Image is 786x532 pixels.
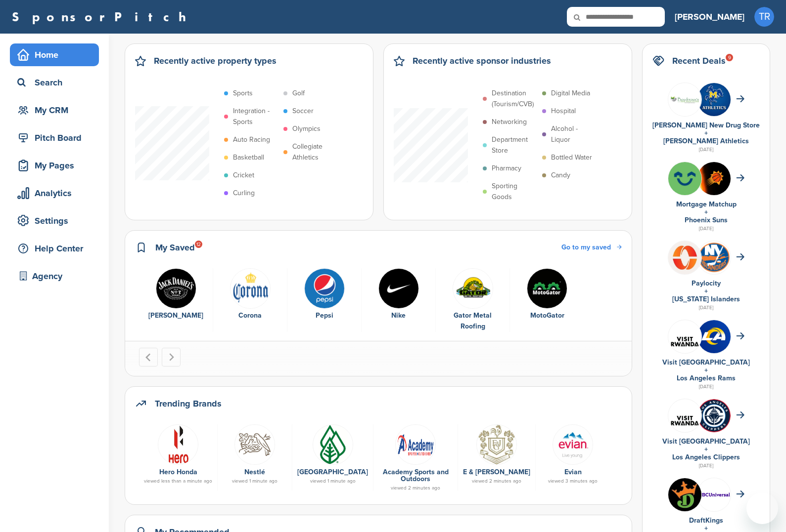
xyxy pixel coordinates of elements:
[155,397,222,410] h2: Trending Brands
[378,424,453,464] a: Screen shot 2016 12 09 at 9.38.01 am
[675,6,744,28] a: [PERSON_NAME]
[195,241,202,248] div: 12
[668,162,701,195] img: Flurpgkm 400x400
[668,404,701,427] img: Vr
[492,88,537,110] p: Destination (Tourism/CVB)
[10,99,99,122] a: My CRM
[10,237,99,260] a: Help Center
[10,71,99,94] a: Search
[662,358,750,367] a: Visit [GEOGRAPHIC_DATA]
[652,461,760,470] div: [DATE]
[492,117,527,127] p: Networking
[292,268,356,322] a: Pepsi logo Pepsi
[234,424,275,465] img: 68qsl0ti 400x400
[10,126,99,149] a: Pitch Board
[672,295,740,303] a: [US_STATE] Islanders
[158,424,198,465] img: Open uri20141112 50798 1vtv9l9
[677,374,736,382] a: Los Angeles Rams
[697,83,731,116] img: Zebvxuqj 400x400
[233,88,253,99] p: Sports
[413,54,551,68] h2: Recently active sponsor industries
[463,424,530,464] a: Ejgallo
[144,268,208,322] a: V6fp 5br 400x400 [PERSON_NAME]
[15,240,99,257] div: Help Center
[292,88,305,99] p: Golf
[15,184,99,202] div: Analytics
[244,468,265,476] a: Nestlé
[704,129,708,137] a: +
[292,106,314,117] p: Soccer
[561,242,622,253] a: Go to my saved
[223,424,287,464] a: 68qsl0ti 400x400
[492,134,537,156] p: Department Store
[218,310,282,321] div: Corona
[378,486,453,491] div: viewed 2 minutes ago
[383,468,449,483] a: Academy Sports and Outdoors
[704,287,708,295] a: +
[395,424,436,465] img: Screen shot 2016 12 09 at 9.38.01 am
[527,268,567,309] img: Mg
[10,43,99,66] a: Home
[685,216,728,224] a: Phoenix Suns
[436,268,510,332] div: 5 of 6
[476,424,517,465] img: Ejgallo
[561,243,611,251] span: Go to my saved
[15,46,99,64] div: Home
[564,468,582,476] a: Evian
[453,268,493,309] img: Gmr
[441,268,505,332] a: Gmr Gator Metal Roofing
[668,478,701,511] img: Draftkings logo
[697,320,731,353] img: No7msulo 400x400
[15,157,99,174] div: My Pages
[689,516,723,525] a: DraftKings
[144,479,212,484] div: viewed less than a minute ago
[162,348,181,367] button: Next slide
[675,10,744,24] h3: [PERSON_NAME]
[463,479,530,484] div: viewed 2 minutes ago
[159,468,197,476] a: Hero Honda
[692,279,721,287] a: Paylocity
[515,268,579,322] a: Mg MotoGator
[551,170,570,181] p: Candy
[292,141,338,163] p: Collegiate Athletics
[672,453,740,461] a: Los Angeles Clippers
[652,303,760,312] div: [DATE]
[668,83,701,116] img: Group 247
[704,208,708,216] a: +
[541,479,605,484] div: viewed 3 minutes ago
[10,265,99,287] a: Agency
[223,479,287,484] div: viewed 1 minute ago
[652,382,760,391] div: [DATE]
[15,267,99,285] div: Agency
[551,152,592,163] p: Bottled Water
[292,123,321,134] p: Olympics
[15,212,99,230] div: Settings
[463,468,530,476] a: E & [PERSON_NAME]
[662,437,750,446] a: Visit [GEOGRAPHIC_DATA]
[139,268,213,332] div: 1 of 6
[304,268,345,309] img: Pepsi logo
[144,310,208,321] div: [PERSON_NAME]
[697,162,731,195] img: 70sdsdto 400x400
[704,366,708,374] a: +
[551,88,590,99] p: Digital Media
[367,310,430,321] div: Nike
[362,268,436,332] div: 4 of 6
[541,424,605,464] a: Data
[668,241,701,274] img: Plbeo0ob 400x400
[15,129,99,147] div: Pitch Board
[292,310,356,321] div: Pepsi
[652,121,760,129] a: [PERSON_NAME] New Drug Store
[378,268,419,309] img: Nike logo
[663,137,749,145] a: [PERSON_NAME] Athletics
[15,101,99,119] div: My CRM
[155,241,195,254] h2: My Saved
[313,424,353,465] img: Open uri20141112 50798 ne5vgt
[10,154,99,177] a: My Pages
[668,325,701,348] img: Vr
[510,268,584,332] div: 6 of 6
[10,182,99,205] a: Analytics
[233,170,254,181] p: Cricket
[10,209,99,232] a: Settings
[156,268,196,309] img: V6fp 5br 400x400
